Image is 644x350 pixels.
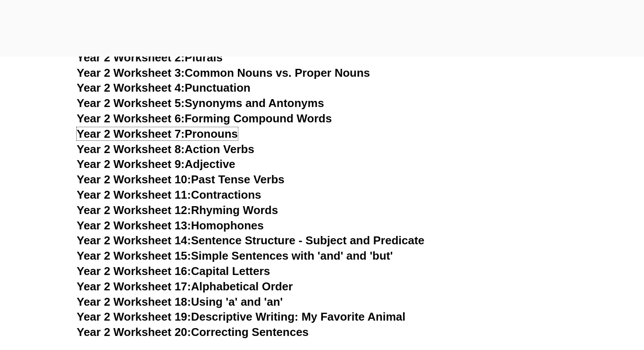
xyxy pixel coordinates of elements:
span: Year 2 Worksheet 5: [77,96,185,110]
span: Year 2 Worksheet 13: [77,219,191,232]
a: Year 2 Worksheet 12:Rhyming Words [77,204,278,217]
a: Year 2 Worksheet 18:Using 'a' and 'an' [77,295,283,308]
a: Year 2 Worksheet 7:Pronouns [77,127,238,140]
a: Year 2 Worksheet 5:Synonyms and Antonyms [77,96,324,110]
span: Year 2 Worksheet 2: [77,51,185,64]
span: Year 2 Worksheet 10: [77,173,191,186]
span: Year 2 Worksheet 19: [77,310,191,323]
a: Year 2 Worksheet 10:Past Tense Verbs [77,173,284,186]
a: Year 2 Worksheet 6:Forming Compound Words [77,112,332,125]
a: Year 2 Worksheet 9:Adjective [77,157,235,171]
a: Year 2 Worksheet 19:Descriptive Writing: My Favorite Animal [77,310,405,323]
a: Year 2 Worksheet 4:Punctuation [77,81,251,94]
a: Year 2 Worksheet 13:Homophones [77,219,264,232]
a: Year 2 Worksheet 17:Alphabetical Order [77,280,293,293]
span: Year 2 Worksheet 11: [77,188,191,201]
span: Year 2 Worksheet 12: [77,204,191,217]
a: Year 2 Worksheet 15:Simple Sentences with 'and' and 'but' [77,249,393,262]
span: Year 2 Worksheet 15: [77,249,191,262]
a: Year 2 Worksheet 3:Common Nouns vs. Proper Nouns [77,66,370,79]
span: Year 2 Worksheet 16: [77,264,191,278]
span: Year 2 Worksheet 3: [77,66,185,79]
span: Year 2 Worksheet 18: [77,295,191,308]
a: Year 2 Worksheet 2:Plurals [77,51,223,64]
span: Year 2 Worksheet 4: [77,81,185,94]
span: Year 2 Worksheet 17: [77,280,191,293]
a: Year 2 Worksheet 16:Capital Letters [77,264,270,278]
a: Year 2 Worksheet 8:Action Verbs [77,143,254,156]
a: Year 2 Worksheet 14:Sentence Structure - Subject and Predicate [77,234,425,247]
iframe: Chat Widget [494,251,644,350]
span: Year 2 Worksheet 7: [77,127,185,140]
span: Year 2 Worksheet 14: [77,234,191,247]
span: Year 2 Worksheet 9: [77,157,185,171]
span: Year 2 Worksheet 8: [77,143,185,156]
span: Year 2 Worksheet 20: [77,325,191,339]
a: Year 2 Worksheet 20:Correcting Sentences [77,325,309,339]
span: Year 2 Worksheet 6: [77,112,185,125]
a: Year 2 Worksheet 11:Contractions [77,188,261,201]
